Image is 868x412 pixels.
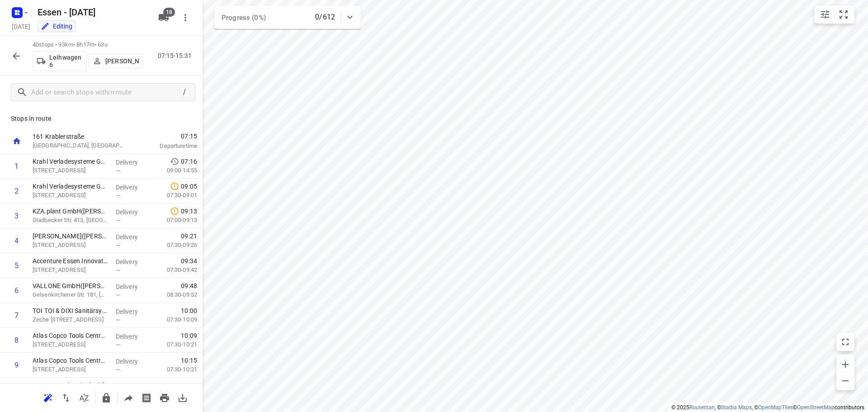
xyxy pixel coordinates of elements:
button: Leihwagen 6 [33,51,87,71]
div: 9 [14,361,19,369]
span: — [116,217,120,224]
span: Reverse route [57,393,75,402]
span: 09:13 [181,207,197,216]
p: 40 stops • 93km • 8h17m • 63u [33,41,143,49]
p: Delivery [116,232,149,242]
div: 3 [14,212,19,220]
span: — [116,317,120,323]
span: 10:09 [181,331,197,340]
p: Atlas Copco Tools Central Europe GmbH – Application Center Europe(Sandra Hinze) [33,356,108,365]
p: 07:30-09:01 [152,191,197,200]
button: Map settings [816,5,834,24]
a: OpenStreetMap [797,404,835,411]
span: 09:34 [181,256,197,265]
p: [STREET_ADDRESS] [33,191,108,200]
h5: Project date [8,21,34,32]
p: Delivery [116,257,149,266]
span: Reoptimize route [39,393,57,402]
p: Accenture Essen Innovation Hub(Baluch) [33,256,108,265]
p: Delivery [116,183,149,192]
p: TOI TOI & DIXI Sanitärsysteme GmbH - Essen(Michael Jakob) [33,306,108,315]
span: — [116,192,120,199]
p: Departure time [137,142,197,151]
p: Atlas Copco Tools Central Europe GmbH(Sandra Hinze) [33,331,108,340]
p: Langemarckstraße 35, Essen [33,340,108,349]
p: 0/612 [315,12,335,23]
span: Print route [156,393,174,402]
a: Routetitan [689,404,715,411]
p: 161 Krablerstraße [33,132,127,141]
span: Print shipping labels [137,393,156,402]
span: — [116,292,120,298]
span: — [116,366,120,373]
p: Krahl Verladesysteme GmbH(Daniel Krahl) [33,182,108,191]
div: You are currently in edit mode. [41,22,72,31]
p: Langemarckstraße 35, Essen [33,365,108,374]
button: 18 [155,9,173,27]
div: / [179,87,189,97]
p: Stops in route [11,114,192,123]
p: Delivery [116,357,149,366]
svg: Late [170,207,179,216]
span: Progress (0%) [222,14,266,22]
p: Daniel Kraft(Daniel Kraft) [33,232,108,241]
div: small contained button group [814,5,854,24]
p: 07:30-10:21 [152,340,197,349]
div: 5 [14,261,19,270]
p: Gladbecker Str. 413, [GEOGRAPHIC_DATA] [33,216,108,225]
div: 7 [14,311,19,320]
p: Delivery [116,282,149,291]
p: 07:30-09:26 [152,241,197,250]
p: Delivery [116,208,149,217]
p: Delivery [116,307,149,316]
p: [PERSON_NAME] [105,57,139,65]
p: Pielstickerstraße 31, Essen [33,241,108,250]
span: 07:15 [137,132,197,141]
div: 4 [14,237,19,245]
svg: Late [170,182,179,191]
span: — [116,167,120,174]
p: Delivery [116,158,149,167]
div: 1 [14,162,19,170]
span: 18 [163,8,175,17]
p: Krahl Verladesysteme GmbH(Daniel Krahl) [33,157,108,166]
p: 08:30-09:52 [152,290,197,299]
div: 8 [14,336,19,345]
div: Progress (0%)0/612 [214,5,361,29]
p: [GEOGRAPHIC_DATA], [GEOGRAPHIC_DATA] [33,141,127,150]
a: OpenMapTiles [758,404,793,411]
p: VALLONE GmbH([PERSON_NAME]) [33,281,108,290]
button: Lock route [97,389,115,407]
span: — [116,341,120,348]
p: ROEL Umwelttechnik Abfluss-Service GmbH(Katharina Wender) [33,381,108,390]
p: 07:15-15:31 [158,51,195,61]
span: Share route [119,393,137,402]
p: 07:30-10:21 [152,365,197,374]
button: [PERSON_NAME] [89,54,143,68]
span: 09:48 [181,281,197,290]
svg: Early [170,157,179,166]
p: Zeche [STREET_ADDRESS] [33,315,108,324]
div: 6 [14,286,19,295]
p: [STREET_ADDRESS] [33,265,108,275]
a: Stadia Maps [721,404,752,411]
p: 07:30-09:42 [152,265,197,275]
p: 09:00-14:55 [152,166,197,175]
p: KZA.plant GmbH(Birgit Verdirk) [33,207,108,216]
p: Gelsenkirchener Str. 181, Essen [33,290,108,299]
p: 07:00-09:13 [152,216,197,225]
button: More [176,9,194,27]
span: 10:25 [181,381,197,390]
p: Delivery [116,382,149,391]
p: [STREET_ADDRESS] [33,166,108,175]
span: — [116,242,120,249]
span: 10:00 [181,306,197,315]
span: — [116,267,120,274]
span: Download route [174,393,192,402]
p: Delivery [116,332,149,341]
div: 2 [14,187,19,195]
span: 09:21 [181,232,197,241]
li: © 2025 , © , © © contributors [671,404,864,411]
p: Leihwagen 6 [49,54,83,68]
span: 10:15 [181,356,197,365]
